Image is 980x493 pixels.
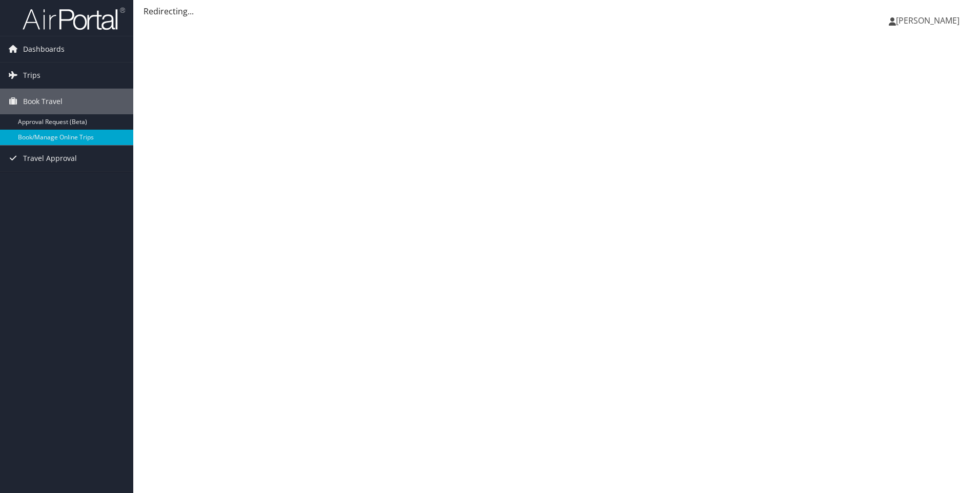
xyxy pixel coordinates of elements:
[23,7,125,31] img: airportal-logo.png
[889,5,970,36] a: [PERSON_NAME]
[896,15,959,26] span: [PERSON_NAME]
[23,63,40,88] span: Trips
[23,89,63,114] span: Book Travel
[23,36,65,62] span: Dashboards
[23,146,77,171] span: Travel Approval
[144,5,970,17] div: Redirecting...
